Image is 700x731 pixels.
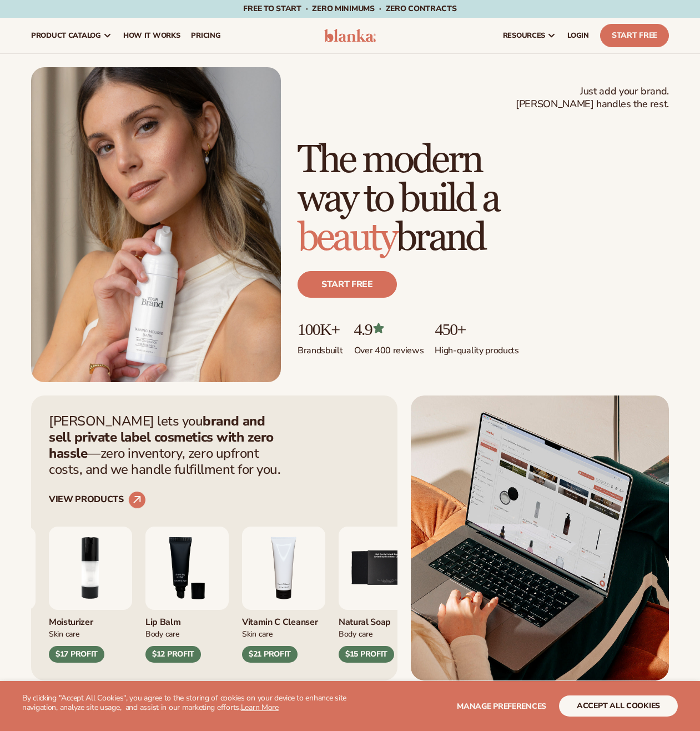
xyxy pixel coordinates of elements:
img: Shopify Image 2 [411,395,669,680]
p: High-quality products [435,338,518,357]
div: Lip Balm [145,610,229,628]
div: 5 / 9 [339,527,422,663]
a: Start Free [600,24,669,47]
button: Manage preferences [457,695,546,717]
div: Skin Care [49,628,132,639]
div: $12 PROFIT [145,646,201,663]
div: 3 / 9 [145,527,229,663]
span: Free to start · ZERO minimums · ZERO contracts [243,3,456,14]
div: $15 PROFIT [339,646,394,663]
span: LOGIN [567,31,589,40]
span: resources [503,31,545,40]
p: By clicking "Accept All Cookies", you agree to the storing of cookies on your device to enhance s... [22,694,350,713]
div: Vitamin C Cleanser [242,610,325,628]
span: beauty [298,214,396,262]
p: 100K+ [298,320,343,338]
a: product catalog [26,18,118,53]
span: Manage preferences [457,701,546,712]
a: pricing [185,18,226,53]
span: product catalog [31,31,101,40]
a: How It Works [118,18,186,53]
a: resources [497,18,562,53]
p: Brands built [298,338,343,357]
p: 450+ [435,320,518,338]
img: Moisturizing lotion. [49,527,132,610]
img: Smoothing lip balm. [145,527,229,610]
span: Just add your brand. [PERSON_NAME] handles the rest. [516,85,669,111]
a: Start free [298,271,397,298]
span: pricing [191,31,220,40]
div: $17 PROFIT [49,646,104,663]
button: accept all cookies [559,695,678,717]
div: 4 / 9 [242,527,325,663]
p: 4.9 [354,320,424,338]
a: LOGIN [562,18,595,53]
span: How It Works [123,31,180,40]
div: 2 / 9 [49,527,132,663]
div: Natural Soap [339,610,422,628]
img: Vitamin c cleanser. [242,527,325,610]
p: [PERSON_NAME] lets you —zero inventory, zero upfront costs, and we handle fulfillment for you. [49,413,288,477]
p: Over 400 reviews [354,338,424,357]
img: Female holding tanning mousse. [31,67,281,382]
a: VIEW PRODUCTS [49,491,146,509]
div: Body Care [145,628,229,639]
div: Moisturizer [49,610,132,628]
div: Body Care [339,628,422,639]
img: Nature bar of soap. [339,527,422,610]
strong: brand and sell private label cosmetics with zero hassle [49,412,274,462]
img: logo [324,29,376,42]
a: Learn More [241,702,279,713]
h1: The modern way to build a brand [298,141,669,258]
div: Skin Care [242,628,325,639]
div: $21 PROFIT [242,646,298,663]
